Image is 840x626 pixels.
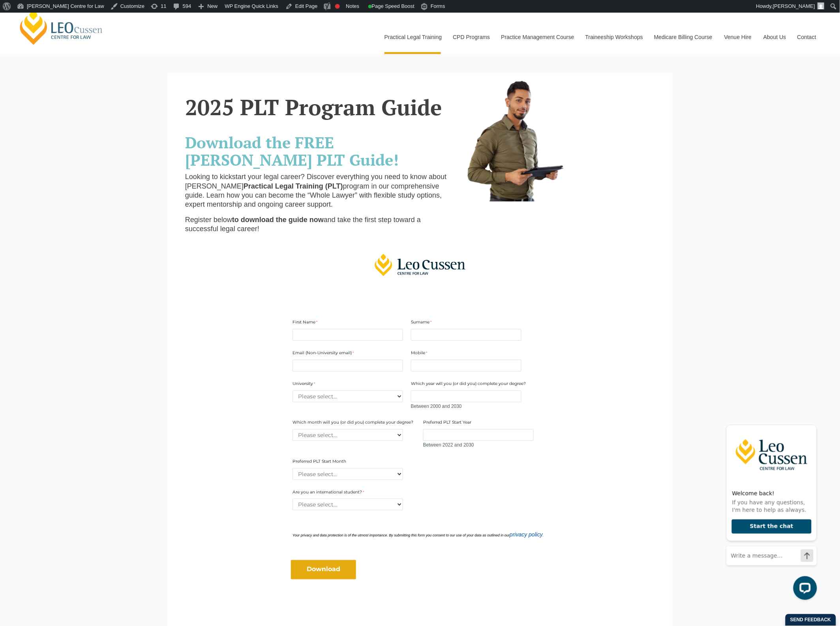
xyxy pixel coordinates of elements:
[292,350,356,358] label: Email (Non-University email)
[648,20,718,54] a: Medicare Billing Course
[411,350,429,358] label: Mobile
[411,381,528,389] label: Which year will you (or did you) complete your degree?
[510,531,543,538] a: privacy policy
[292,419,415,427] label: Which month will you (or did you) complete your degree?
[244,182,343,190] span: Practical Legal Training (PLT)
[423,442,474,448] span: Between 2022 and 2030
[292,329,403,341] input: First Name
[791,20,822,54] a: Contact
[292,499,403,510] select: Are you an international student?
[411,360,521,372] input: Mobile
[292,391,403,402] select: University
[232,216,324,224] span: to download the guide now
[379,20,447,54] a: Practical Legal Training
[495,20,579,54] a: Practice Management Course
[292,468,403,480] select: Preferred PLT Start Month
[291,560,356,579] input: Download
[411,404,462,409] span: Between 2000 and 2030
[292,489,371,497] label: Are you an international student?
[292,381,317,389] label: University
[579,20,648,54] a: Traineeship Workshops
[720,409,820,606] iframe: LiveChat chat widget
[185,173,446,190] span: Looking to kickstart your legal career? Discover everything you need to know about [PERSON_NAME]
[447,20,495,54] a: CPD Programs
[411,391,521,402] input: Which year will you (or did you) complete your degree?
[773,3,815,9] span: [PERSON_NAME]
[757,20,791,54] a: About Us
[185,216,232,224] span: Register below
[423,419,474,427] label: Preferred PLT Start Year
[292,429,403,441] select: Which month will you (or did you) complete your degree?
[18,9,105,46] a: [PERSON_NAME] Centre for Law
[292,360,403,372] input: Email (Non-University email)
[335,4,340,9] div: Focus keyphrase not set
[292,458,348,466] label: Preferred PLT Start Month
[411,319,434,327] label: Surname
[185,182,442,209] span: program in our comprehensive guide. Learn how you can become the “Whole Lawyer” with flexible stu...
[185,132,399,170] strong: Download the FREE [PERSON_NAME] PLT Guide!
[411,329,521,341] input: Surname
[185,95,454,120] h1: 2025 PLT Program Guide
[292,319,320,327] label: First Name
[423,429,534,441] input: Preferred PLT Start Year
[718,20,757,54] a: Venue Hire
[292,533,544,537] i: Your privacy and data protection is of the utmost importance. By submitting this form you consent...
